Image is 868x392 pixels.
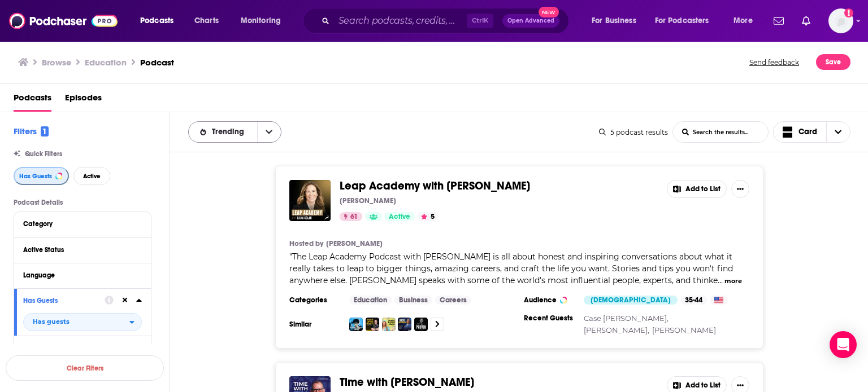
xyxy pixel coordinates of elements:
a: Show notifications dropdown [769,11,788,30]
span: Logged in as amoscac10 [828,8,853,33]
a: Active [384,212,415,221]
div: Open Intercom Messenger [830,331,857,358]
h3: Audience [524,296,575,305]
span: Quick Filters [25,150,62,158]
div: Search podcasts, credits, & more... [314,8,580,34]
button: open menu [648,12,726,30]
button: Active [73,167,110,185]
button: Save [816,54,850,70]
span: ... [718,275,723,285]
span: 1 [41,126,49,136]
span: More [734,13,753,29]
span: Ctrl K [467,14,493,28]
a: Show notifications dropdown [797,11,815,30]
p: Podcast Details [14,199,151,206]
p: [PERSON_NAME] [340,196,396,205]
h3: Categories [289,296,340,305]
h3: Recent Guests [524,314,575,323]
a: [PERSON_NAME], [584,325,649,334]
a: 61 [340,212,362,221]
img: Digital Social Hour [349,318,363,331]
h4: Hosted by [289,239,323,248]
button: Language [23,268,142,282]
a: Episodes [65,89,102,112]
img: Leap Academy with Ilana Golan [289,180,331,221]
span: " [289,252,733,285]
span: Open Advanced [507,18,554,24]
img: Wake Up to Wealth [366,318,379,331]
div: Language [23,271,134,279]
span: New [539,7,559,17]
div: Category [23,220,134,228]
span: Monitoring [241,13,281,29]
button: Send feedback [746,54,802,70]
a: Time with [PERSON_NAME] [340,376,474,389]
button: Active Status [23,243,142,257]
button: 5 [418,212,438,221]
div: 35-44 [680,296,707,305]
a: Careers [435,296,471,305]
span: Time with [PERSON_NAME] [340,375,474,389]
img: Proven Podcast [414,318,428,331]
a: [PERSON_NAME] [652,325,716,334]
button: open menu [132,12,188,30]
img: Mick Unplugged [398,318,411,331]
span: Podcasts [140,13,173,29]
button: open menu [726,12,767,30]
button: Choose View [773,121,851,143]
button: open menu [257,122,281,142]
button: Has Guests [23,293,105,307]
span: Card [798,128,817,136]
button: Has Guests [14,167,69,185]
span: For Business [592,13,636,29]
button: Category [23,217,142,231]
a: Education [349,296,392,305]
span: Charts [194,13,219,29]
a: Case [PERSON_NAME], [584,314,669,323]
span: Has guests [33,319,70,325]
button: open menu [189,128,257,136]
svg: Add a profile image [844,8,853,17]
div: Active Status [23,246,134,254]
span: The Leap Academy Podcast with [PERSON_NAME] is all about honest and inspiring conversations about... [289,252,733,285]
img: User Profile [828,8,853,33]
button: Show profile menu [828,8,853,33]
button: open menu [584,12,650,30]
img: The Jamie Kern Lima Show [382,318,396,331]
button: open menu [233,12,296,30]
h2: Filters [14,126,49,136]
button: Clear Filters [6,355,164,381]
span: For Podcasters [655,13,709,29]
h3: Podcast [140,57,174,68]
div: [DEMOGRAPHIC_DATA] [584,296,678,305]
button: Open AdvancedNew [502,14,559,28]
a: Charts [187,12,225,30]
h2: filter dropdown [23,313,142,331]
button: more [724,276,742,286]
div: Has Guests [23,297,97,305]
span: Leap Academy with [PERSON_NAME] [340,179,530,193]
div: 5 podcast results [599,128,668,136]
a: Podcasts [14,89,51,112]
a: Business [394,296,432,305]
a: Browse [42,57,71,68]
a: [PERSON_NAME] [326,239,383,248]
a: Brand Safety & Suitability [23,341,142,355]
span: Active [83,173,101,179]
span: Trending [212,128,248,136]
img: Podchaser - Follow, Share and Rate Podcasts [9,10,118,32]
h2: Choose List sort [188,121,281,143]
h1: Education [85,57,127,68]
span: Active [389,212,410,223]
a: Leap Academy with [PERSON_NAME] [340,180,530,192]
